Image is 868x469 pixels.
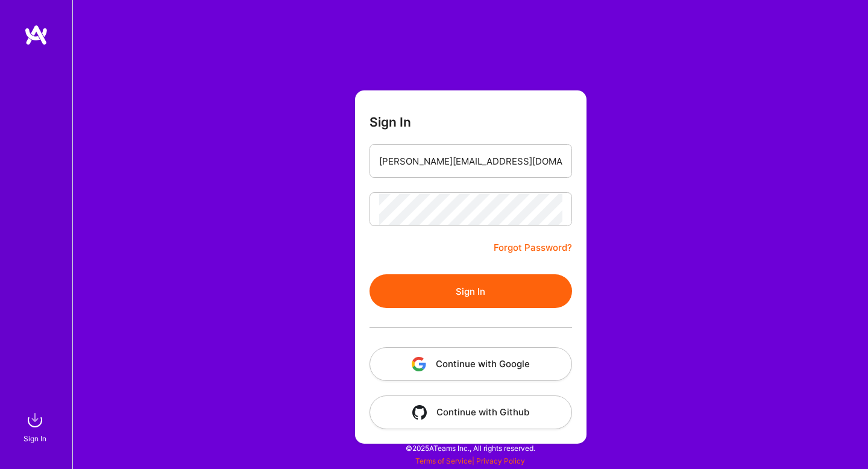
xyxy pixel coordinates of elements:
[412,357,426,371] img: icon
[72,433,868,463] div: © 2025 ATeams Inc., All rights reserved.
[476,456,525,465] a: Privacy Policy
[370,274,572,308] button: Sign In
[23,408,47,432] img: sign in
[370,395,572,429] button: Continue with Github
[415,456,472,465] a: Terms of Service
[494,241,572,255] a: Forgot Password?
[370,347,572,381] button: Continue with Google
[370,115,411,130] h3: Sign In
[25,408,47,445] a: sign inSign In
[412,405,427,420] img: icon
[379,146,562,177] input: Email...
[24,24,48,46] img: logo
[24,432,46,445] div: Sign In
[415,456,525,465] span: |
